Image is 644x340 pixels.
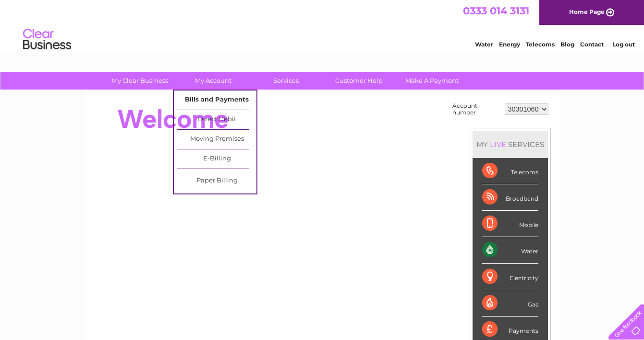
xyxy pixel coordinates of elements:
a: Log out [612,41,635,48]
a: Moving Premises [177,130,256,149]
a: Water [475,41,493,48]
a: Paper Billing [177,171,256,191]
a: Services [246,72,326,90]
a: Make A Payment [392,72,472,90]
a: Bills and Payments [177,91,256,110]
a: Energy [499,41,520,48]
div: Electricity [482,264,538,290]
a: 0333 014 3131 [463,5,529,17]
a: My Account [173,72,253,90]
td: Account number [450,100,502,118]
div: MY SERVICES [473,131,548,158]
div: Clear Business is a trading name of Verastar Limited (registered in [GEOGRAPHIC_DATA] No. 3667643... [96,5,549,46]
a: Customer Help [319,72,399,90]
a: Telecoms [526,41,555,48]
a: My Clear Business [100,72,180,90]
img: logo.png [23,25,72,54]
div: Gas [482,290,538,317]
a: Contact [580,41,604,48]
div: Broadband [482,184,538,211]
a: Direct Debit [177,110,256,129]
div: LIVE [488,140,508,149]
div: Telecoms [482,158,538,184]
div: Mobile [482,211,538,237]
a: E-Billing [177,149,256,169]
div: Water [482,237,538,263]
a: Blog [560,41,574,48]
